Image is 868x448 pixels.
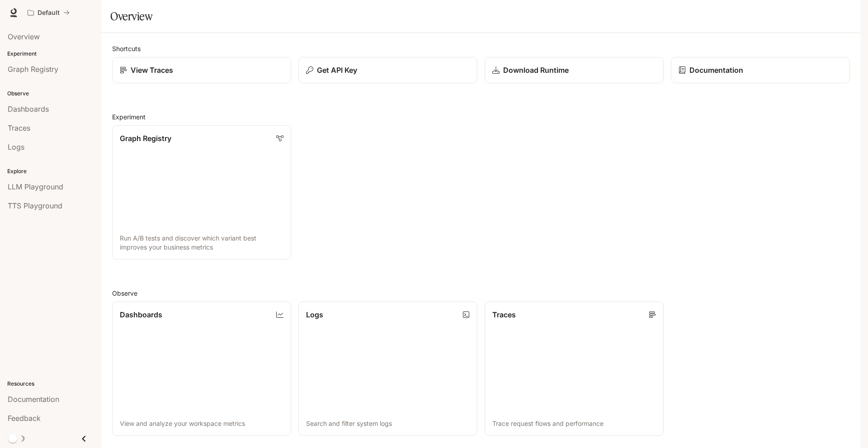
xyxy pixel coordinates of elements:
a: View Traces [112,57,291,83]
a: Graph RegistryRun A/B tests and discover which variant best improves your business metrics [112,125,291,259]
a: Documentation [671,57,850,83]
p: Dashboards [120,309,162,320]
p: View and analyze your workspace metrics [120,419,283,428]
p: Graph Registry [120,133,171,144]
a: LogsSearch and filter system logs [298,302,477,436]
p: Documentation [689,65,743,75]
a: TracesTrace request flows and performance [485,302,664,436]
p: Traces [492,309,516,320]
p: Search and filter system logs [306,419,470,428]
button: Get API Key [298,57,477,83]
h2: Experiment [112,112,850,122]
p: Get API Key [317,65,357,75]
p: Default [38,9,60,17]
p: Download Runtime [503,65,569,75]
p: Logs [306,309,323,320]
h2: Shortcuts [112,44,850,53]
button: All workspaces [24,4,74,22]
p: View Traces [131,65,173,75]
a: Download Runtime [485,57,664,83]
a: DashboardsView and analyze your workspace metrics [112,302,291,436]
h1: Overview [110,7,152,25]
p: Trace request flows and performance [492,419,656,428]
p: Run A/B tests and discover which variant best improves your business metrics [120,234,283,252]
h2: Observe [112,288,850,298]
